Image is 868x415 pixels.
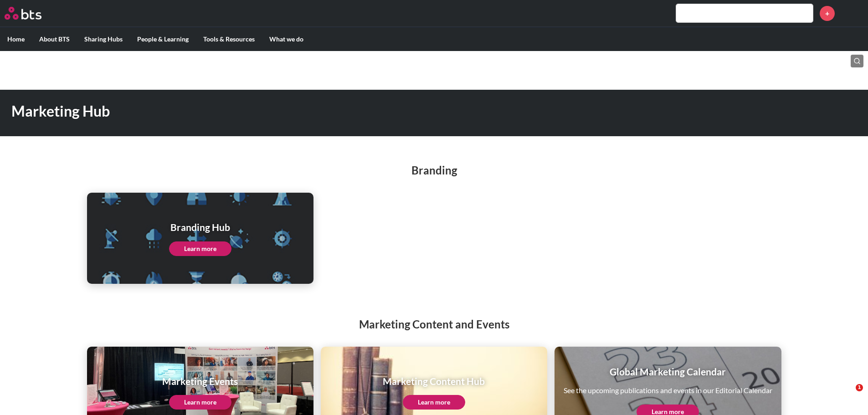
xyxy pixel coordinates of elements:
[11,101,603,122] h1: Marketing Hub
[196,27,262,51] label: Tools & Resources
[130,27,196,51] label: People & Learning
[837,384,859,406] iframe: Intercom live chat
[5,7,58,20] a: Go home
[403,395,465,410] a: Learn more
[564,385,772,395] p: See the upcoming publications and events in our Editorial Calendar
[5,7,41,20] img: BTS Logo
[842,2,863,24] img: Justine Read
[856,384,863,391] span: 1
[77,27,130,51] label: Sharing Hubs
[169,395,231,410] a: Learn more
[564,365,772,378] h1: Global Marketing Calendar
[820,6,835,21] a: +
[169,241,231,256] a: Learn more
[32,27,77,51] label: About BTS
[169,220,231,234] h1: Branding Hub
[383,374,485,388] h1: Marketing Content Hub
[162,374,238,388] h1: Marketing Events
[262,27,311,51] label: What we do
[842,2,863,24] a: Profile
